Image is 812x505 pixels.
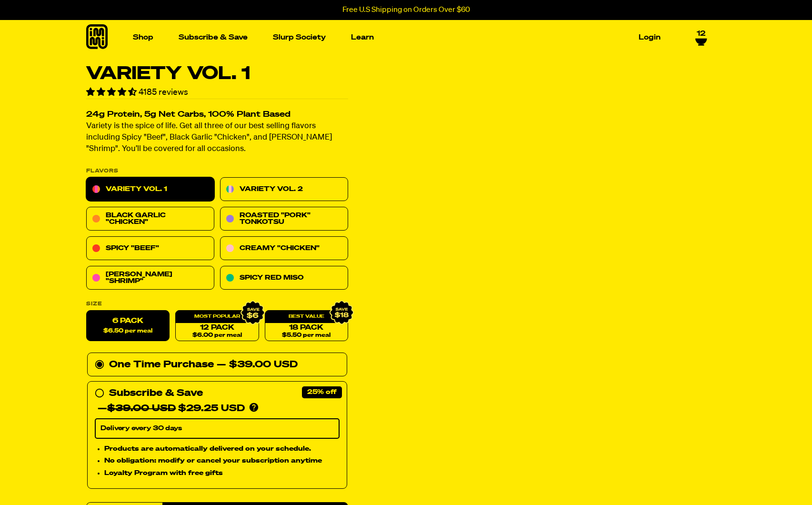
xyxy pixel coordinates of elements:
div: — $39.00 USD [217,357,298,373]
a: Variety Vol. 1 [86,178,214,202]
nav: Main navigation [129,20,664,55]
li: Loyalty Program with free gifts [104,468,340,479]
a: 12 Pack$6.00 per meal [175,311,259,342]
del: $39.00 USD [107,404,176,414]
li: No obligation: modify or cancel your subscription anytime [104,456,340,466]
a: Spicy Red Miso [220,266,348,290]
p: Flavors [86,169,348,174]
span: $6.50 per meal [103,328,152,334]
p: Free U.S Shipping on Orders Over $60 [342,6,470,14]
a: 12 [695,30,707,46]
label: 6 Pack [86,311,170,342]
span: $6.00 per meal [192,333,241,339]
a: Creamy "Chicken" [220,237,348,261]
a: Slurp Society [269,30,330,45]
a: [PERSON_NAME] "Shrimp" [86,266,214,290]
div: — $29.25 USD [98,401,245,416]
a: Roasted "Pork" Tonkotsu [220,207,348,231]
a: Variety Vol. 2 [220,178,348,202]
p: Variety is the spice of life. Get all three of our best selling flavors including Spicy "Beef", B... [86,121,348,155]
h2: 24g Protein, 5g Net Carbs, 100% Plant Based [86,111,348,119]
span: $5.50 per meal [282,333,331,339]
a: Black Garlic "Chicken" [86,207,214,231]
h1: Variety Vol. 1 [86,65,348,83]
a: Spicy "Beef" [86,237,214,261]
select: Subscribe & Save —$39.00 USD$29.25 USD Products are automatically delivered on your schedule. No ... [95,419,340,439]
a: Subscribe & Save [175,30,251,45]
li: Products are automatically delivered on your schedule. [104,444,340,454]
a: 18 Pack$5.50 per meal [264,311,348,342]
span: 12 [697,30,705,38]
div: One Time Purchase [95,357,340,373]
a: Shop [129,30,157,45]
div: Subscribe & Save [109,386,203,401]
label: Size [86,302,348,307]
span: 4185 reviews [139,88,188,97]
a: Learn [347,30,378,45]
span: 4.55 stars [86,88,139,97]
a: Login [635,30,664,45]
